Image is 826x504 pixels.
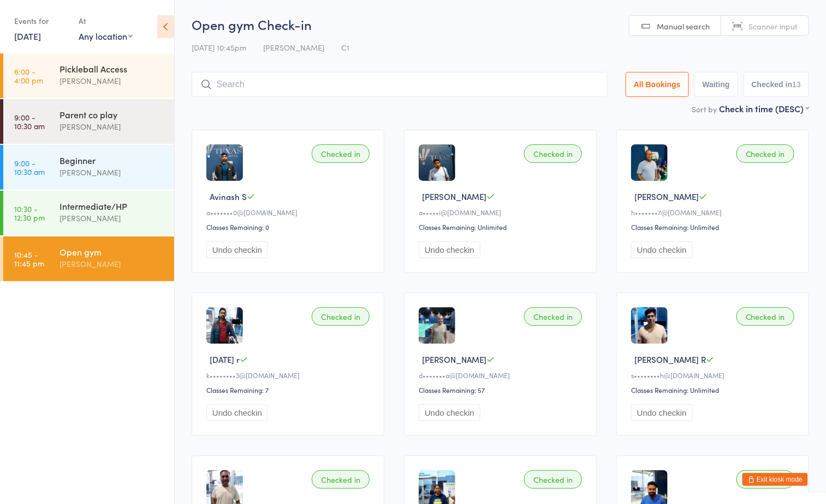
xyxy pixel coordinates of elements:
div: Beginner [60,154,165,166]
span: [PERSON_NAME] [263,42,324,53]
button: Undo checkin [419,404,480,421]
div: Checked in [736,470,794,489]
span: [PERSON_NAME] R [634,354,706,365]
div: Checked in [312,144,370,163]
div: Checked in [524,307,582,326]
div: [PERSON_NAME] [60,258,165,270]
time: 9:00 - 10:30 am [14,113,45,130]
a: [DATE] [14,30,41,42]
button: Undo checkin [419,241,480,258]
div: a•••••••0@[DOMAIN_NAME] [206,208,373,217]
div: Check in time (DESC) [719,102,809,114]
span: [PERSON_NAME] [634,191,699,202]
time: 9:00 - 10:30 am [14,159,45,176]
img: image1717801595.png [631,144,668,181]
button: Undo checkin [206,241,268,258]
div: Any location [79,30,133,42]
div: [PERSON_NAME] [60,212,165,224]
span: Manual search [657,21,710,32]
div: a•••••i@[DOMAIN_NAME] [419,208,585,217]
div: Classes Remaining: Unlimited [631,222,798,232]
button: Checked in13 [744,72,809,97]
div: Pickleball Access [60,63,165,75]
img: image1685236104.png [631,307,668,344]
img: image1676730282.png [206,307,243,344]
div: Open gym [60,246,165,258]
a: 6:00 -4:00 pmPickleball Access[PERSON_NAME] [3,53,174,98]
span: [PERSON_NAME] [422,191,486,202]
div: Checked in [312,470,370,489]
div: Checked in [312,307,370,326]
div: Checked in [736,144,794,163]
div: At [79,12,133,30]
a: 10:30 -12:30 pmIntermediate/HP[PERSON_NAME] [3,191,174,235]
time: 6:00 - 4:00 pm [14,67,43,84]
label: Sort by [692,104,717,114]
h2: Open gym Check-in [192,15,809,33]
a: 10:45 -11:45 pmOpen gym[PERSON_NAME] [3,236,174,281]
button: All Bookings [626,72,689,97]
div: Checked in [736,307,794,326]
a: 9:00 -10:30 amBeginner[PERSON_NAME] [3,145,174,190]
div: Checked in [524,470,582,489]
div: Parent co play [60,108,165,120]
span: [DATE] r [210,354,240,365]
img: image1740840791.png [206,144,243,181]
input: Search [192,72,608,97]
div: Classes Remaining: Unlimited [631,385,798,394]
button: Undo checkin [631,241,693,258]
img: image1743252760.png [419,144,455,181]
div: 13 [792,80,801,89]
button: Undo checkin [206,404,268,421]
div: h•••••••7@[DOMAIN_NAME] [631,208,798,217]
a: 9:00 -10:30 amParent co play[PERSON_NAME] [3,99,174,144]
div: Classes Remaining: 57 [419,385,585,394]
div: Intermediate/HP [60,200,165,212]
time: 10:45 - 11:45 pm [14,250,44,268]
time: 10:30 - 12:30 pm [14,204,45,222]
div: Classes Remaining: Unlimited [419,222,585,232]
button: Undo checkin [631,404,693,421]
div: [PERSON_NAME] [60,120,165,133]
span: [PERSON_NAME] [422,354,486,365]
div: Classes Remaining: 0 [206,222,373,232]
span: C1 [341,42,349,53]
div: Classes Remaining: 7 [206,385,373,394]
img: image1675019018.png [419,307,455,344]
span: [DATE] 10:45pm [192,42,246,53]
div: [PERSON_NAME] [60,166,165,179]
div: d•••••••a@[DOMAIN_NAME] [419,371,585,380]
span: Scanner input [748,21,798,32]
div: k••••••••3@[DOMAIN_NAME] [206,371,373,380]
div: s••••••••h@[DOMAIN_NAME] [631,371,798,380]
button: Exit kiosk mode [742,473,808,486]
span: Avinash S [210,191,247,202]
div: Checked in [524,144,582,163]
button: Waiting [694,72,738,97]
div: [PERSON_NAME] [60,75,165,87]
div: Events for [14,12,68,30]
